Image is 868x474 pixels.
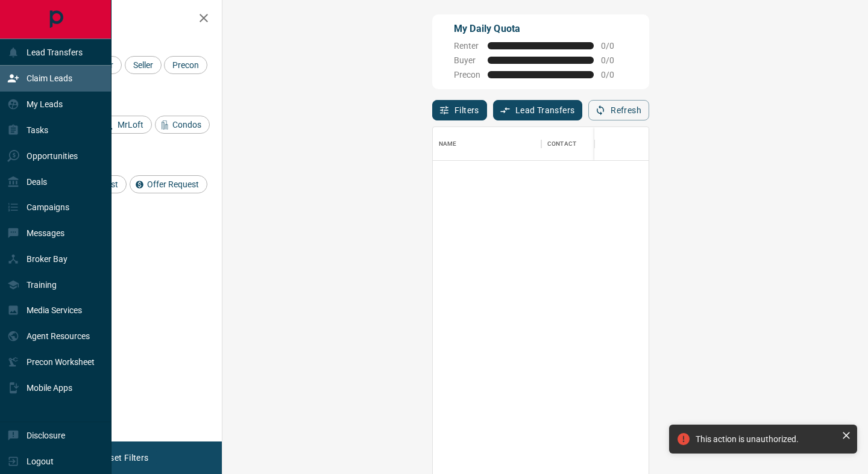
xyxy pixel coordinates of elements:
[588,100,649,120] button: Refresh
[601,55,627,65] span: 0 / 0
[493,100,583,120] button: Lead Transfers
[601,41,627,51] span: 0 / 0
[601,70,627,80] span: 0 / 0
[168,60,203,70] span: Precon
[432,100,487,120] button: Filters
[143,179,203,189] span: Offer Request
[125,56,162,74] div: Seller
[164,56,207,74] div: Precon
[439,127,457,161] div: Name
[155,116,210,134] div: Condos
[454,22,627,36] p: My Daily Quota
[168,120,206,129] span: Condos
[433,127,541,161] div: Name
[130,175,207,193] div: Offer Request
[541,127,638,161] div: Contact
[129,60,157,70] span: Seller
[696,434,837,444] div: This action is unauthorized.
[100,116,152,134] div: MrLoft
[92,447,156,468] button: Reset Filters
[454,55,480,65] span: Buyer
[454,41,480,51] span: Renter
[113,120,148,129] span: MrLoft
[454,70,480,80] span: Precon
[39,12,210,27] h2: Filters
[547,127,576,161] div: Contact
